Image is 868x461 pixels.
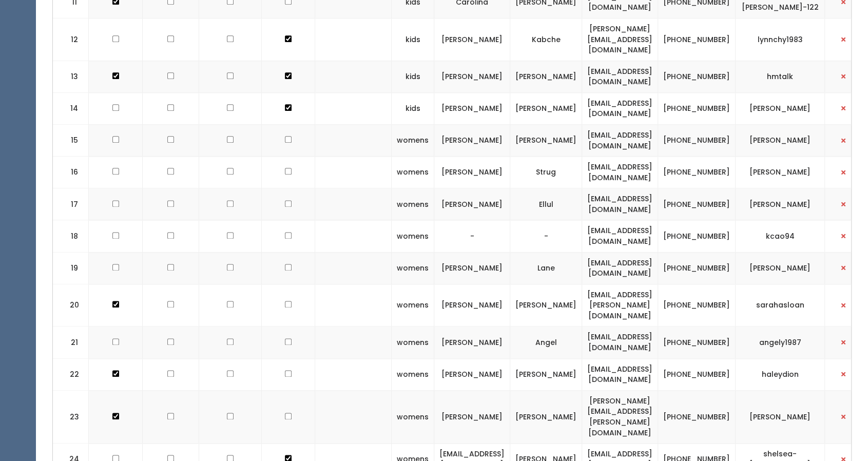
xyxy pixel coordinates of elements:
td: 21 [53,326,89,358]
td: [PHONE_NUMBER] [658,124,736,156]
td: [EMAIL_ADDRESS][DOMAIN_NAME] [582,358,658,390]
td: [EMAIL_ADDRESS][DOMAIN_NAME] [582,61,658,92]
td: 17 [53,188,89,220]
td: [PERSON_NAME][EMAIL_ADDRESS][PERSON_NAME][DOMAIN_NAME] [582,390,658,443]
td: 13 [53,61,89,92]
td: Kabche [510,18,582,61]
td: [PERSON_NAME] [434,124,510,156]
td: [PHONE_NUMBER] [658,157,736,188]
td: kcao94 [736,220,825,252]
td: 14 [53,92,89,124]
td: [PERSON_NAME] [434,252,510,284]
td: [PHONE_NUMBER] [658,18,736,61]
td: Lane [510,252,582,284]
td: womens [392,124,434,156]
td: haleydion [736,358,825,390]
td: womens [392,358,434,390]
td: kids [392,18,434,61]
td: [EMAIL_ADDRESS][DOMAIN_NAME] [582,92,658,124]
td: [PERSON_NAME] [510,124,582,156]
td: [EMAIL_ADDRESS][DOMAIN_NAME] [582,326,658,358]
td: [PERSON_NAME] [510,284,582,326]
td: 23 [53,390,89,443]
td: 19 [53,252,89,284]
td: Strug [510,157,582,188]
td: [PERSON_NAME] [434,326,510,358]
td: [PHONE_NUMBER] [658,326,736,358]
td: - [434,220,510,252]
td: 15 [53,124,89,156]
td: [PERSON_NAME] [434,284,510,326]
td: hmtalk [736,61,825,92]
td: [PHONE_NUMBER] [658,390,736,443]
td: 16 [53,157,89,188]
td: [PERSON_NAME] [736,124,825,156]
td: [PERSON_NAME] [434,358,510,390]
td: lynnchy1983 [736,18,825,61]
td: Ellul [510,188,582,220]
td: [EMAIL_ADDRESS][DOMAIN_NAME] [582,124,658,156]
td: angely1987 [736,326,825,358]
td: [EMAIL_ADDRESS][DOMAIN_NAME] [582,157,658,188]
td: [PERSON_NAME] [510,390,582,443]
td: 12 [53,18,89,61]
td: 20 [53,284,89,326]
td: [EMAIL_ADDRESS][DOMAIN_NAME] [582,252,658,284]
td: [EMAIL_ADDRESS][PERSON_NAME][DOMAIN_NAME] [582,284,658,326]
td: sarahasloan [736,284,825,326]
td: [PERSON_NAME] [736,92,825,124]
td: womens [392,390,434,443]
td: [PERSON_NAME] [434,157,510,188]
td: [PERSON_NAME] [434,18,510,61]
td: [PHONE_NUMBER] [658,252,736,284]
td: womens [392,220,434,252]
td: womens [392,326,434,358]
td: [PHONE_NUMBER] [658,284,736,326]
td: womens [392,252,434,284]
td: [EMAIL_ADDRESS][DOMAIN_NAME] [582,188,658,220]
td: [PERSON_NAME] [510,61,582,92]
td: womens [392,188,434,220]
td: [PERSON_NAME][EMAIL_ADDRESS][DOMAIN_NAME] [582,18,658,61]
td: womens [392,157,434,188]
td: [PHONE_NUMBER] [658,92,736,124]
td: [PERSON_NAME] [736,390,825,443]
td: [PHONE_NUMBER] [658,61,736,92]
td: [PERSON_NAME] [434,188,510,220]
td: [PERSON_NAME] [434,61,510,92]
td: [PERSON_NAME] [736,157,825,188]
td: [EMAIL_ADDRESS][DOMAIN_NAME] [582,220,658,252]
td: Angel [510,326,582,358]
td: [PERSON_NAME] [510,92,582,124]
td: - [510,220,582,252]
td: womens [392,284,434,326]
td: [PERSON_NAME] [434,92,510,124]
td: 18 [53,220,89,252]
td: kids [392,92,434,124]
td: [PHONE_NUMBER] [658,188,736,220]
td: [PERSON_NAME] [510,358,582,390]
td: [PHONE_NUMBER] [658,358,736,390]
td: kids [392,61,434,92]
td: 22 [53,358,89,390]
td: [PHONE_NUMBER] [658,220,736,252]
td: [PERSON_NAME] [434,390,510,443]
td: [PERSON_NAME] [736,188,825,220]
td: [PERSON_NAME] [736,252,825,284]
